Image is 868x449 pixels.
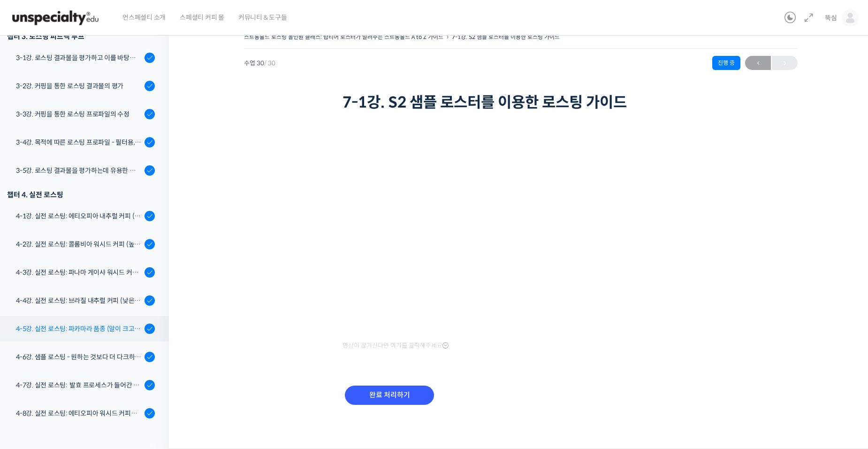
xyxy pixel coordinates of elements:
div: 3-3강. 커핑을 통한 로스팅 프로파일의 수정 [16,109,142,119]
div: 4-1강. 실전 로스팅: 에티오피아 내추럴 커피 (당분이 많이 포함되어 있고 색이 고르지 않은 경우) [16,211,142,221]
div: 3-2강. 커핑을 통한 로스팅 결과물의 평가 [16,81,142,91]
span: / 30 [264,59,275,67]
input: 완료 처리하기 [345,386,434,405]
div: 4-5강. 실전 로스팅: 파카마라 품종 (알이 크고 산지에서 건조가 고르게 되기 힘든 경우) [16,324,142,334]
div: 3-4강. 목적에 따른 로스팅 프로파일 - 필터용, 에스프레소용 [16,137,142,147]
a: 대화 [62,298,121,321]
div: 4-4강. 실전 로스팅: 브라질 내추럴 커피 (낮은 고도에서 재배되어 당분과 밀도가 낮은 경우) [16,295,142,306]
span: 설정 [145,312,156,319]
div: 4-6강. 샘플 로스팅 - 원하는 것보다 더 다크하게 로스팅 하는 이유 [16,352,142,362]
div: 챕터 3. 로스팅 피드백 루프 [7,30,155,43]
a: ←이전 [745,56,771,70]
a: 7-1강. S2 샘플 로스터를 이용한 로스팅 가이드 [452,33,560,40]
div: 진행 중 [712,56,740,70]
span: 영상이 끊기신다면 여기를 클릭해주세요 [343,342,449,349]
a: 설정 [121,298,180,321]
a: 스트롱홀드 로스팅 올인원 클래스: 탑티어 로스터가 알려주는 스트롱홀드 A to Z 가이드 [244,33,443,40]
div: 4-7강. 실전 로스팅: 발효 프로세스가 들어간 커피를 필터용으로 로스팅 할 때 [16,380,142,390]
div: 4-2강. 실전 로스팅: 콜롬비아 워시드 커피 (높은 밀도와 수분율 때문에 1차 크랙에서 많은 수분을 방출하는 경우) [16,239,142,249]
span: 대화 [86,312,97,320]
div: 3-1강. 로스팅 결과물을 평가하고 이를 바탕으로 프로파일을 설계하는 방법 [16,53,142,63]
span: 홈 [30,312,35,319]
div: 챕터 4. 실전 로스팅 [7,188,155,201]
span: 수업 30 [244,60,275,66]
h1: 7-1강. S2 샘플 로스터를 이용한 로스팅 가이드 [343,93,699,111]
span: ← [745,57,771,70]
a: 홈 [3,298,62,321]
div: 4-8강. 실전 로스팅: 에티오피아 워시드 커피를 에스프레소용으로 로스팅 할 때 [16,408,142,418]
div: 4-3강. 실전 로스팅: 파나마 게이샤 워시드 커피 (플레이버 프로파일이 로스팅하기 까다로운 경우) [16,267,142,278]
div: 3-5강. 로스팅 결과물을 평가하는데 유용한 팁들 - 연수를 활용한 커핑, 커핑용 분쇄도 찾기, 로스트 레벨에 따른 QC 등 [16,165,142,176]
span: 뚝심 [825,14,837,22]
